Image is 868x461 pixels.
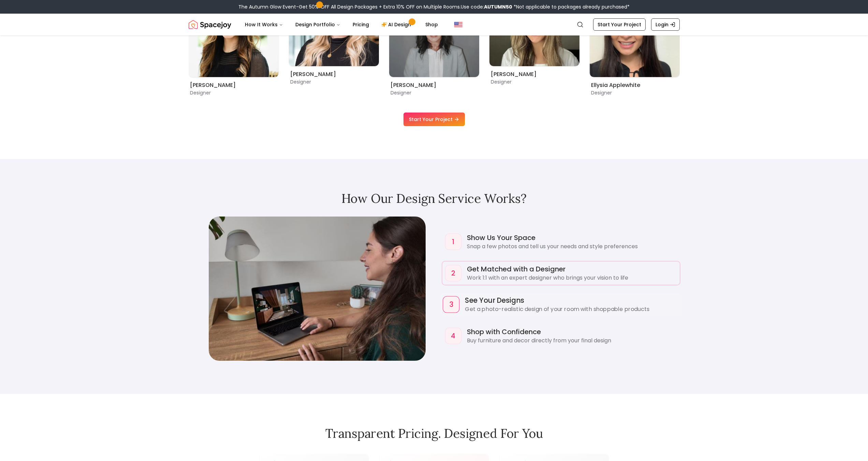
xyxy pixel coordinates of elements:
[512,3,630,10] span: *Not applicable to packages already purchased*
[189,427,680,440] h2: Transparent pricing. Designed for you
[593,18,646,31] a: Start Your Project
[238,3,630,10] div: The Autumn Glow Event-Get 50% OFF All Design Packages + Extra 10% OFF on Multiple Rooms.
[391,89,478,96] p: Designer
[189,18,231,31] a: Spacejoy
[451,331,455,341] h4: 4
[420,18,443,31] a: Shop
[491,78,578,85] p: Designer
[467,242,677,251] p: Snap a few photos and tell us your needs and style preferences
[651,18,680,31] a: Login
[290,70,378,78] h6: [PERSON_NAME]
[591,81,678,89] h6: Ellysia Applewhite
[189,192,680,205] h2: How Our Design Service Works?
[403,113,465,126] a: Start Your Project
[442,324,680,347] div: Shop with Confidence - Buy furniture and decor directly from your final design
[290,18,346,31] button: Design Portfolio
[465,305,679,313] p: Get a photo-realistic design of your room with shoppable products
[208,216,426,361] div: Service visualization
[451,268,455,278] h4: 2
[467,233,677,242] h4: Show Us Your Space
[442,262,680,285] div: Get Matched with a Designer - Work 1:1 with an expert designer who brings your vision to life
[591,89,678,96] p: Designer
[452,237,454,247] h4: 1
[209,217,426,361] img: Visual representation of See Your Designs
[347,18,374,31] a: Pricing
[454,20,462,29] img: United States
[467,327,677,337] h4: Shop with Confidence
[190,81,277,89] h6: [PERSON_NAME]
[449,299,453,309] h4: 3
[484,3,512,10] b: AUTUMN50
[461,3,512,10] span: Use code:
[491,70,578,78] h6: [PERSON_NAME]
[465,295,679,305] h4: See Your Designs
[391,81,478,89] h6: [PERSON_NAME]
[442,230,680,253] div: Show Us Your Space - Snap a few photos and tell us your needs and style preferences
[376,18,418,31] a: AI Design
[189,18,231,31] img: Spacejoy Logo
[467,264,677,274] h4: Get Matched with a Designer
[467,274,677,282] p: Work 1:1 with an expert designer who brings your vision to life
[290,78,378,85] p: Designer
[239,18,443,31] nav: Main
[189,14,680,35] nav: Global
[440,293,682,316] div: See Your Designs - Get a photo-realistic design of your room with shoppable products
[467,337,677,345] p: Buy furniture and decor directly from your final design
[190,89,277,96] p: Designer
[239,18,289,31] button: How It Works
